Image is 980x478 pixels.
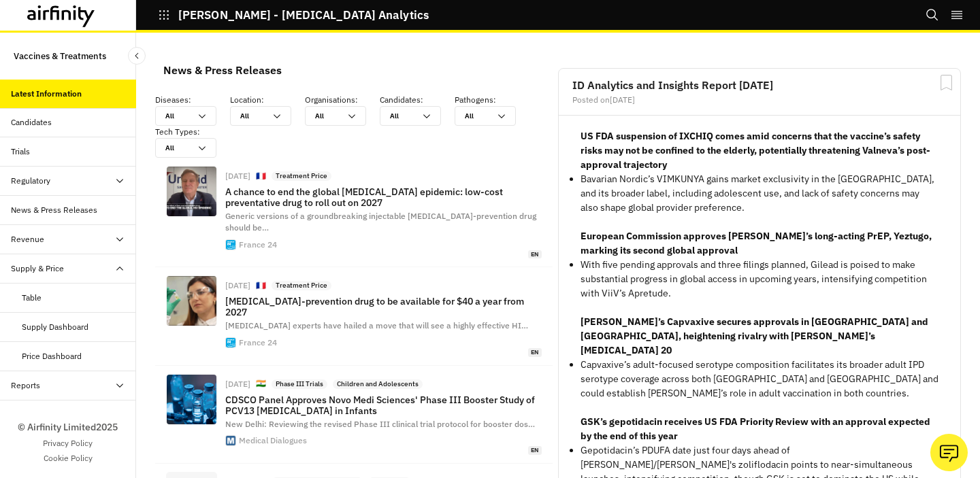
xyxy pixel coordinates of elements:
p: Capvaxive’s adult-focused serotype composition facilitates its broader adult IPD serotype coverag... [581,358,938,400]
span: Generic versions of a groundbreaking injectable [MEDICAL_DATA]-prevention drug should be … [225,211,536,233]
p: [MEDICAL_DATA]-prevention drug to be available for $40 a year from 2027 [225,296,542,318]
div: [DATE] [225,281,250,290]
p: With five pending approvals and three filings planned, Gilead is poised to make substantial progr... [581,258,938,301]
p: Children and Adolescents [337,379,419,389]
p: [PERSON_NAME] - [MEDICAL_DATA] Analytics [178,9,429,21]
p: Pathogens : [455,94,529,106]
button: Ask our analysts [930,434,968,471]
button: [PERSON_NAME] - [MEDICAL_DATA] Analytics [158,3,429,27]
img: EN-20250927-181833-182602-CS.jpg [167,167,216,216]
img: favicon.ico [226,436,235,445]
p: Organisations : [305,94,380,106]
strong: GSK’s gepotidacin receives US FDA Priority Review with an approval expected by the end of this year [581,415,930,442]
a: Cookie Policy [44,452,93,464]
svg: Bookmark Report [938,74,955,91]
p: Treatment Price [276,281,327,290]
img: favicon-194x194.png [226,338,235,347]
span: New Delhi: Reviewing the revised Phase III clinical trial protocol for booster dos … [225,419,535,429]
img: 240425-vaccine-9.jpg [167,375,216,424]
span: en [528,348,542,357]
img: EN-20250927-181658-181832-CS.jpg [167,276,216,326]
div: News & Press Releases [11,204,97,216]
div: Table [22,292,42,304]
a: [DATE]🇫🇷Treatment Price[MEDICAL_DATA]-prevention drug to be available for $40 a year from 2027[ME... [155,267,553,365]
strong: [PERSON_NAME]’s Capvaxive secures approvals in [GEOGRAPHIC_DATA] and [GEOGRAPHIC_DATA], heighteni... [581,315,928,356]
button: Search [926,3,939,27]
p: Location : [230,94,305,106]
div: Regulatory [11,175,50,187]
span: [MEDICAL_DATA] experts have hailed a move that will see a highly effective HI … [225,320,528,330]
p: Treatment Price [276,171,327,181]
div: Price Dashboard [22,350,82,362]
span: en [528,250,542,259]
div: Revenue [11,233,44,245]
div: Supply & Price [11,262,64,275]
p: © Airfinity Limited 2025 [18,420,118,434]
div: Trials [11,146,30,158]
div: Candidates [11,116,52,129]
div: [DATE] [225,172,250,180]
div: Latest Information [11,88,82,100]
div: France 24 [239,241,277,249]
h2: ID Analytics and Insights Report [DATE] [572,80,947,90]
span: en [528,446,542,455]
strong: European Commission approves [PERSON_NAME]’s long-acting PrEP, Yeztugo, marking its second global... [581,230,932,256]
div: Reports [11,379,40,392]
p: Vaccines & Treatments [14,44,106,69]
div: News & Press Releases [163,60,282,80]
div: [DATE] [225,380,250,388]
div: Posted on [DATE] [572,96,947,104]
div: France 24 [239,339,277,347]
div: Supply Dashboard [22,321,88,333]
p: Phase III Trials [276,379,323,389]
div: Medical Dialogues [239,437,307,445]
p: Diseases : [155,94,230,106]
p: 🇫🇷 [256,171,266,182]
p: Tech Types : [155,126,230,138]
p: 🇮🇳 [256,378,266,390]
strong: US FDA suspension of IXCHIQ comes amid concerns that the vaccine’s safety risks may not be confin... [581,130,930,171]
p: 🇫🇷 [256,280,266,292]
a: [DATE]🇫🇷Treatment PriceA chance to end the global [MEDICAL_DATA] epidemic: low-cost preventative ... [155,158,553,267]
p: A chance to end the global [MEDICAL_DATA] epidemic: low-cost preventative drug to roll out on 2027 [225,186,542,208]
p: Candidates : [380,94,455,106]
img: favicon-194x194.png [226,240,235,250]
a: [DATE]🇮🇳Phase III TrialsChildren and AdolescentsCDSCO Panel Approves Novo Medi Sciences' Phase II... [155,366,553,464]
p: CDSCO Panel Approves Novo Medi Sciences' Phase III Booster Study of PCV13 [MEDICAL_DATA] in Infants [225,394,542,416]
button: Close Sidebar [128,47,146,65]
p: Bavarian Nordic’s VIMKUNYA gains market exclusivity in the [GEOGRAPHIC_DATA], and its broader lab... [581,172,938,215]
a: Privacy Policy [43,437,93,449]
